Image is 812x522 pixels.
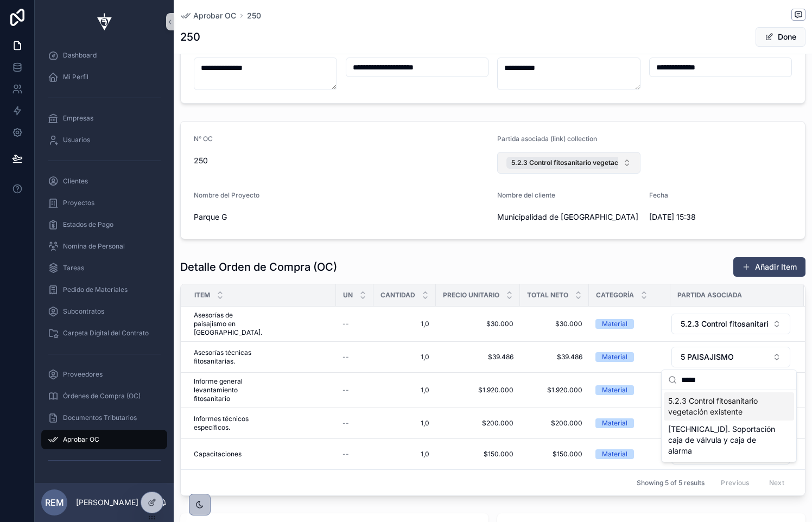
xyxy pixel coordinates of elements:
span: Órdenes de Compra (OC) [63,392,141,400]
span: 5.2.3 Control fitosanitario vegetación existente [668,396,777,417]
span: Usuarios [63,136,90,144]
a: Carpeta Digital del Contrato [41,323,167,343]
a: 250 [247,10,261,21]
span: $39.486 [442,353,513,361]
div: Material [602,319,627,329]
span: Mi Perfil [63,73,88,81]
span: -- [342,386,349,394]
span: Asesorías de paisajismo en [GEOGRAPHIC_DATA]. [194,311,329,337]
a: Clientes [41,171,167,191]
span: Informes técnicos específicos. [194,415,287,432]
span: -- [342,320,349,328]
h1: Detalle Orden de Compra (OC) [180,259,337,275]
span: -- [342,353,349,361]
span: 1,0 [380,386,429,394]
a: Aprobar OC [180,10,236,21]
button: Unselect 6471 [506,157,674,169]
span: Item [194,291,210,300]
span: Parque G [194,212,489,222]
a: Aprobar OC [41,430,167,449]
a: Tareas [41,258,167,278]
a: Nomina de Personal [41,237,167,256]
span: Showing 5 of 5 results [637,479,705,487]
span: Proyectos [63,199,94,207]
span: Partida asociada (link) collection [497,135,597,143]
p: [PERSON_NAME] [76,497,138,508]
span: Cantidad [380,291,415,300]
a: Documentos Tributarios [41,408,167,428]
div: Material [602,352,627,362]
span: 5.2.3 Control fitosanitario vegetación existente [681,319,768,329]
span: 250 [194,155,489,166]
span: Asesorías técnicas fitosanitarias. [194,348,294,366]
span: $30.000 [526,320,582,328]
span: Nomina de Personal [63,242,125,251]
span: Proveedores [63,370,103,379]
span: $150.000 [442,450,513,459]
div: Suggestions [662,390,796,462]
a: Proyectos [41,193,167,213]
span: Precio Unitario [443,291,499,300]
span: -- [342,419,349,428]
span: Dashboard [63,51,97,60]
span: [DATE] 15:38 [649,212,792,222]
div: Material [602,449,627,459]
span: 5.2.3 Control fitosanitario vegetación existente [511,158,658,167]
button: Done [756,27,805,47]
span: 1,0 [380,419,429,428]
span: $1.920.000 [526,386,582,394]
span: $39.486 [526,353,582,361]
span: Categoría [596,291,634,300]
a: Órdenes de Compra (OC) [41,386,167,406]
span: 1,0 [380,450,429,459]
span: Estados de Pago [63,220,113,229]
span: N° OC [194,135,213,143]
span: Aprobar OC [193,10,236,21]
span: $30.000 [442,320,513,328]
span: Municipalidad de [GEOGRAPHIC_DATA] [497,212,640,222]
a: Usuarios [41,130,167,150]
span: Nombre del Proyecto [194,191,259,199]
div: Material [602,385,627,395]
a: Empresas [41,109,167,128]
span: Partida asociada [677,291,742,300]
span: Subcontratos [63,307,104,316]
span: $200.000 [442,419,513,428]
button: Añadir Item [733,257,805,277]
span: Nombre del cliente [497,191,555,199]
h1: 250 [180,29,200,44]
a: Mi Perfil [41,67,167,87]
span: Total Neto [527,291,568,300]
div: scrollable content [35,43,174,483]
div: Material [602,418,627,428]
span: 1,0 [380,353,429,361]
span: Un [343,291,353,300]
span: -- [342,450,349,459]
a: Dashboard [41,46,167,65]
span: Pedido de Materiales [63,285,128,294]
span: Empresas [63,114,93,123]
span: 5 PAISAJISMO [681,352,734,362]
span: $200.000 [526,419,582,428]
button: Select Button [497,152,640,174]
span: Clientes [63,177,88,186]
span: REM [45,496,64,509]
a: Pedido de Materiales [41,280,167,300]
button: Select Button [671,314,790,334]
span: 1,0 [380,320,429,328]
span: Aprobar OC [63,435,99,444]
button: Select Button [671,347,790,367]
span: Carpeta Digital del Contrato [63,329,149,338]
a: Estados de Pago [41,215,167,234]
span: Capacitaciones [194,450,242,459]
span: Documentos Tributarios [63,413,137,422]
span: Informe general levantamiento fitosanitario [194,377,326,403]
span: Tareas [63,264,84,272]
span: [TECHNICAL_ID]. Soportación caja de válvula y caja de alarma [668,424,777,456]
a: Proveedores [41,365,167,384]
a: Subcontratos [41,302,167,321]
img: App logo [91,13,117,30]
span: Fecha [649,191,668,199]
